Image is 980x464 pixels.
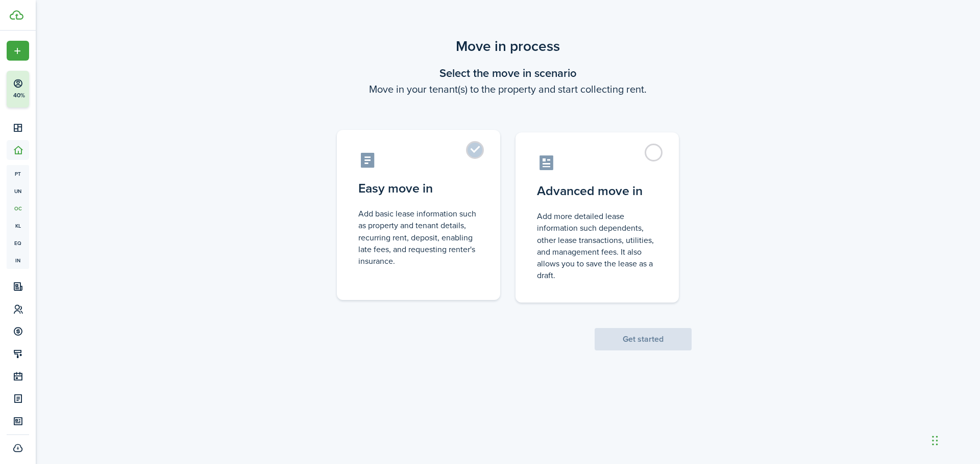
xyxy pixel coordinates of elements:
[324,65,692,81] wizard-step-header-title: Select the move in scenario
[324,36,692,57] scenario-title: Move in process
[358,179,479,198] control-radio-card-title: Easy move in
[537,182,657,200] control-radio-card-title: Advanced move in
[7,252,29,269] a: in
[7,217,29,234] a: kl
[7,234,29,252] a: eq
[10,10,23,20] img: TenantCloud
[358,208,479,267] control-radio-card-description: Add basic lease information such as property and tenant details, recurring rent, deposit, enablin...
[932,425,938,456] div: Drag
[13,91,26,100] p: 40%
[7,41,29,61] button: Open menu
[7,71,91,107] button: 40%
[537,210,657,281] control-radio-card-description: Add more detailed lease information such dependents, other lease transactions, utilities, and man...
[7,182,29,200] a: un
[810,354,980,464] iframe: Chat Widget
[7,165,29,182] a: pt
[324,81,692,97] wizard-step-header-description: Move in your tenant(s) to the property and start collecting rent.
[7,200,29,217] a: oc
